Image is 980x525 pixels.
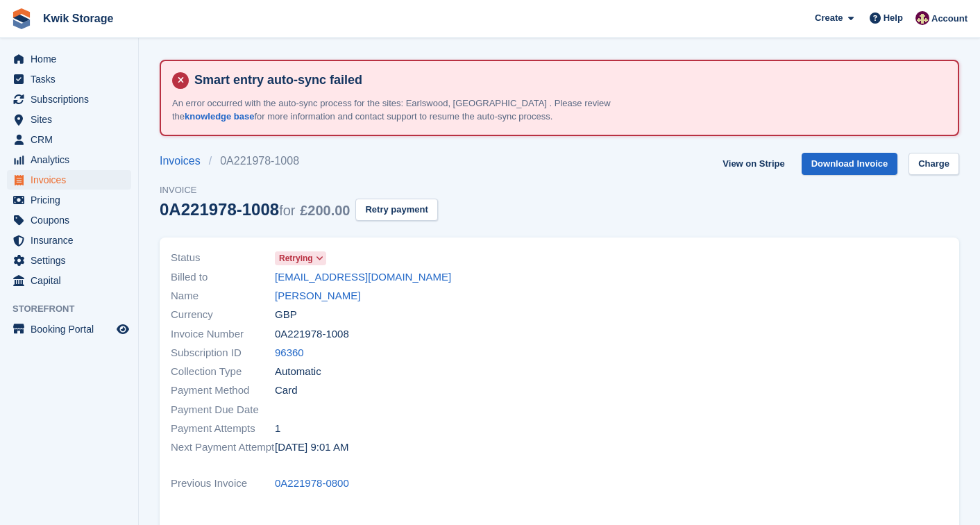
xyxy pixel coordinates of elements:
[31,49,114,69] span: Home
[160,153,438,169] nav: breadcrumbs
[7,190,131,210] a: menu
[160,153,209,169] a: Invoices
[931,12,968,26] span: Account
[275,326,349,342] span: 0A221978-1008
[31,319,114,339] span: Booking Portal
[160,183,438,197] span: Invoice
[171,383,275,399] span: Payment Method
[275,383,298,399] span: Card
[275,440,348,456] time: 2025-08-21 08:01:33 UTC
[31,190,114,210] span: Pricing
[31,90,114,109] span: Subscriptions
[7,130,131,149] a: menu
[185,111,254,122] a: knowledge base
[7,110,131,129] a: menu
[915,11,929,25] img: ellie tragonette
[31,170,114,190] span: Invoices
[31,110,114,129] span: Sites
[7,251,131,270] a: menu
[12,302,138,316] span: Storefront
[355,199,437,222] button: Retry payment
[31,271,114,290] span: Capital
[189,72,947,88] h4: Smart entry auto-sync failed
[300,203,350,218] span: £200.00
[37,7,119,30] a: Kwik Storage
[171,250,275,266] span: Status
[275,476,349,492] a: 0A221978-0800
[717,153,790,176] a: View on Stripe
[7,150,131,169] a: menu
[31,210,114,230] span: Coupons
[275,345,304,361] a: 96360
[171,421,275,437] span: Payment Attempts
[31,130,114,149] span: CRM
[275,307,297,323] span: GBP
[802,153,898,176] a: Download Invoice
[31,231,114,250] span: Insurance
[7,49,131,69] a: menu
[7,69,131,89] a: menu
[171,307,275,323] span: Currency
[279,252,313,265] span: Retrying
[31,150,114,169] span: Analytics
[171,288,275,304] span: Name
[31,251,114,270] span: Settings
[275,421,280,437] span: 1
[160,200,350,219] div: 0A221978-1008
[815,11,843,25] span: Create
[115,321,131,337] a: Preview store
[7,210,131,230] a: menu
[11,8,32,29] img: stora-icon-8386f47178a22dfd0bd8f6a31ec36ba5ce8667c1dd55bd0f319d3a0aa187defe.svg
[275,288,360,304] a: [PERSON_NAME]
[7,271,131,290] a: menu
[7,90,131,109] a: menu
[884,11,903,25] span: Help
[909,153,959,176] a: Charge
[171,345,275,361] span: Subscription ID
[7,170,131,190] a: menu
[171,326,275,342] span: Invoice Number
[171,364,275,380] span: Collection Type
[171,440,275,456] span: Next Payment Attempt
[171,269,275,285] span: Billed to
[7,319,131,339] a: menu
[172,97,658,124] p: An error occurred with the auto-sync process for the sites: Earlswood, [GEOGRAPHIC_DATA] . Please...
[275,364,321,380] span: Automatic
[7,231,131,250] a: menu
[31,69,114,89] span: Tasks
[279,203,295,218] span: for
[275,269,451,285] a: [EMAIL_ADDRESS][DOMAIN_NAME]
[171,476,275,492] span: Previous Invoice
[171,402,275,418] span: Payment Due Date
[275,250,326,266] a: Retrying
